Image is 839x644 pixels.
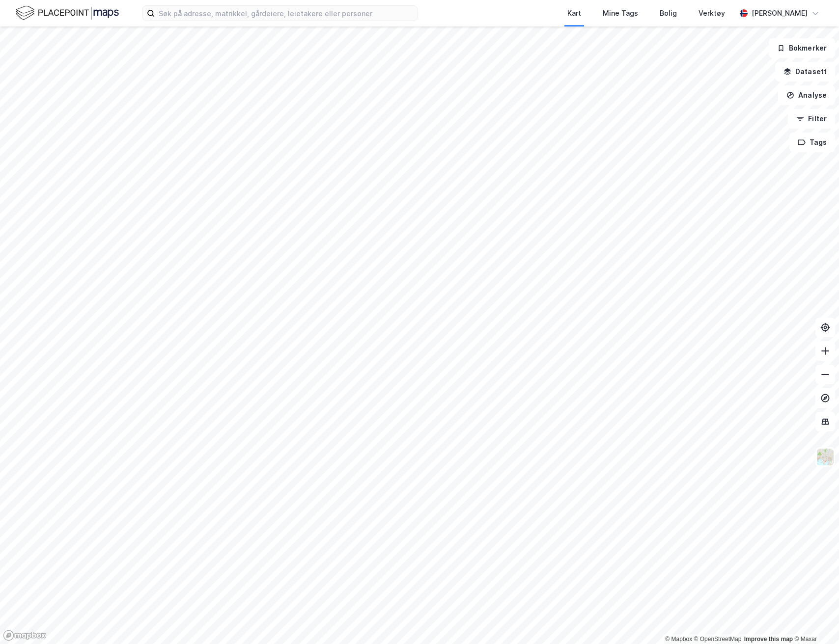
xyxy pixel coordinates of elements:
a: Mapbox [665,636,692,643]
img: logo.f888ab2527a4732fd821a326f86c7f29.svg [16,4,119,22]
img: Z [816,448,835,466]
button: Tags [789,133,835,152]
div: Kontrollprogram for chat [790,597,839,644]
button: Datasett [775,62,835,81]
a: Mapbox homepage [3,630,46,641]
div: Bolig [660,7,677,19]
div: [PERSON_NAME] [752,7,808,19]
button: Filter [788,109,835,129]
iframe: Chat Widget [790,597,839,644]
button: Bokmerker [769,38,835,58]
button: Analyse [778,85,835,105]
input: Søk på adresse, matrikkel, gårdeiere, leietakere eller personer [155,6,417,21]
div: Verktøy [699,7,725,19]
div: Kart [567,7,581,19]
a: Improve this map [744,636,793,643]
a: OpenStreetMap [694,636,742,643]
div: Mine Tags [603,7,638,19]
